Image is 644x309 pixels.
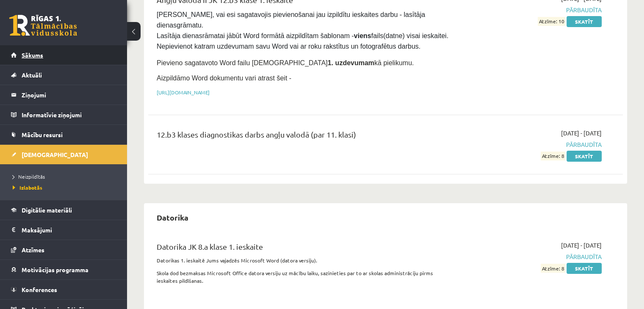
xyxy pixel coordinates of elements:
span: Motivācijas programma [22,266,88,273]
a: Sākums [11,45,116,65]
a: Skatīt [567,16,602,27]
strong: viens [354,32,371,39]
span: Pārbaudīta [462,6,602,14]
a: Rīgas 1. Tālmācības vidusskola [9,15,77,36]
span: [DATE] - [DATE] [561,129,602,138]
span: Izlabotās [13,184,42,191]
span: Mācību resursi [22,131,63,138]
span: [DATE] - [DATE] [561,241,602,250]
span: Atzīme: 8 [541,152,565,160]
span: Atzīme: 8 [541,264,565,273]
span: Digitālie materiāli [22,206,72,214]
a: [URL][DOMAIN_NAME] [157,89,210,96]
span: Sākums [22,51,43,59]
span: Pārbaudīta [462,140,602,149]
a: [DEMOGRAPHIC_DATA] [11,145,116,164]
strong: 1. uzdevumam [328,59,374,66]
a: Neizpildītās [13,173,119,180]
span: Pārbaudīta [462,252,602,261]
span: Konferences [22,286,57,293]
div: 12.b3 klases diagnostikas darbs angļu valodā (par 11. klasi) [157,129,449,144]
a: Izlabotās [13,184,119,191]
a: Mācību resursi [11,125,116,144]
a: Skatīt [567,263,602,274]
span: [DEMOGRAPHIC_DATA] [22,151,88,158]
span: [PERSON_NAME], vai esi sagatavojis pievienošanai jau izpildītu ieskaites darbu - lasītāja dienasg... [157,11,450,50]
span: Pievieno sagatavoto Word failu [DEMOGRAPHIC_DATA] kā pielikumu. [157,59,414,66]
a: Konferences [11,280,116,299]
a: Ziņojumi [11,85,116,105]
span: Atzīmes [22,246,44,254]
span: Aizpildāmo Word dokumentu vari atrast šeit - [157,74,291,82]
span: Aktuāli [22,71,42,79]
a: Skatīt [567,151,602,162]
h2: Datorika [148,207,197,227]
p: Skola dod bezmaksas Microsoft Office datora versiju uz mācību laiku, sazinieties par to ar skolas... [157,269,449,284]
a: Aktuāli [11,65,116,85]
p: Datorikas 1. ieskaitē Jums vajadzēs Microsoft Word (datora versiju). [157,257,449,264]
a: Atzīmes [11,240,116,259]
legend: Informatīvie ziņojumi [22,105,116,124]
a: Informatīvie ziņojumi [11,105,116,124]
span: Atzīme: 10 [538,17,565,26]
legend: Maksājumi [22,220,116,240]
legend: Ziņojumi [22,85,116,105]
a: Maksājumi [11,220,116,240]
span: Neizpildītās [13,173,45,180]
a: Motivācijas programma [11,260,116,279]
a: Digitālie materiāli [11,200,116,220]
div: Datorika JK 8.a klase 1. ieskaite [157,241,449,257]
